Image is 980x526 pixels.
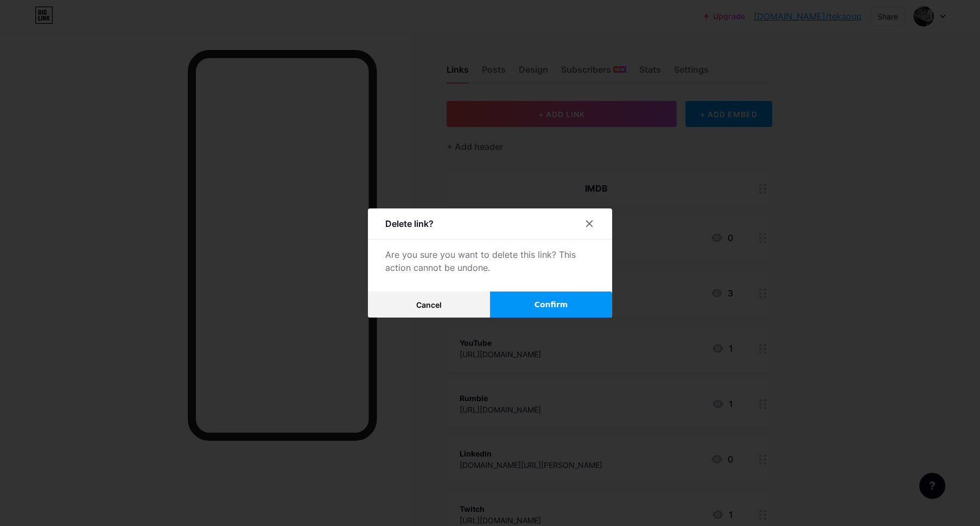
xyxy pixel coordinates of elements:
span: Cancel [416,300,442,309]
button: Cancel [368,291,490,318]
div: Are you sure you want to delete this link? This action cannot be undone. [385,248,595,274]
span: Confirm [534,299,568,310]
button: Confirm [490,291,612,318]
div: Delete link? [385,217,434,230]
